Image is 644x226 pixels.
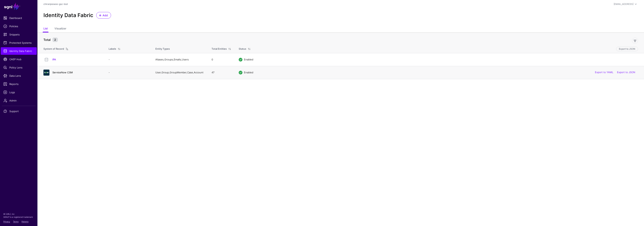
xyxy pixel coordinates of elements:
div: Total Entities [212,47,227,51]
span: Enabled [244,58,253,61]
td: 0 [208,53,235,66]
a: Reports [1,80,37,88]
a: Policy Lens [1,64,37,71]
a: Policies [1,23,37,30]
a: CAEP Hub [1,56,37,63]
h2: Identity Data Fabric [43,12,93,19]
div: Status [239,47,246,51]
span: CAEP Hub [3,57,34,61]
a: Terms [13,220,19,223]
span: Support [3,109,34,113]
a: Visualizer [54,25,66,32]
img: svg+xml;base64,PHN2ZyB3aWR0aD0iNjQiIGhlaWdodD0iNjQiIHZpZXdCb3g9IjAgMCA2NCA2NCIgZmlsbD0ibm9uZSIgeG... [43,70,49,76]
span: Snippets [3,33,34,36]
span: Logs [3,90,34,94]
a: Privacy [3,220,10,223]
a: ServiceNow CSM [52,71,73,74]
div: Labels [109,47,116,51]
div: [EMAIL_ADDRESS] [614,2,634,6]
span: Data Lens [3,74,34,78]
td: Aliases, Groups, Emails, Users [152,53,208,66]
span: Protected Systems [3,41,34,45]
a: List [43,25,48,32]
span: Admin [3,99,34,102]
a: Logs [1,89,37,96]
td: - [105,53,152,66]
p: SGNL® is a registered trademark [3,215,34,218]
a: Admin [1,97,37,104]
td: User, Group, GroupMember, Case, Account [152,66,208,79]
a: Export to JSON [617,71,635,74]
a: SGNL [2,2,35,11]
a: Export to YAML [595,71,613,74]
a: Add [96,12,111,19]
button: Export to JSON [616,47,638,51]
a: Identity Data Fabric [1,47,37,55]
div: System of Record [43,47,64,51]
span: Policy Lens [3,66,34,69]
span: Dashboard [3,16,34,20]
a: Data Lens [1,72,37,80]
span: Reports [3,82,34,86]
a: Snippets [1,31,37,38]
td: - [105,66,152,79]
a: chiranjeewee-gsz-test [43,3,68,5]
small: 2 [52,38,58,42]
span: Entity Types [155,47,170,50]
a: Patents [22,220,28,223]
td: 47 [208,66,235,79]
strong: Total [43,38,51,42]
span: Add [102,13,108,17]
span: Policies [3,24,34,28]
span: Identity Data Fabric [3,49,34,53]
a: Dashboard [1,14,37,22]
a: Protected Systems [1,39,37,47]
p: © [URL], Inc [3,212,34,215]
a: IPA [52,58,56,61]
span: Enabled [244,71,253,74]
